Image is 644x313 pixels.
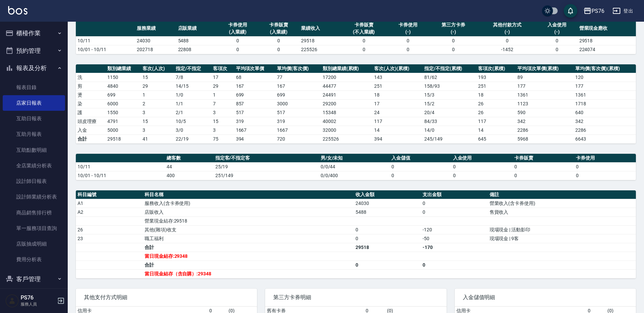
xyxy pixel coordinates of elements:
[423,134,476,143] td: 245/149
[174,82,211,90] td: 14 / 15
[342,28,386,36] div: (不入業績)
[141,108,174,117] td: 3
[3,288,65,305] button: 商品管理
[234,73,276,82] td: 68
[578,21,636,37] th: 營業現金應收
[387,36,428,45] td: 0
[319,162,390,171] td: 0/0/44
[3,59,65,77] button: 報表及分析
[76,126,106,134] td: 入金
[321,99,373,108] td: 29200
[480,21,535,28] div: 其他付款方式
[480,28,535,36] div: (-)
[106,90,141,99] td: 699
[234,126,276,134] td: 1667
[3,24,65,42] button: 櫃檯作業
[76,154,636,180] table: a dense table
[421,243,488,252] td: -170
[321,126,373,134] td: 32000
[165,171,213,180] td: 400
[260,28,298,36] div: (入業績)
[3,205,65,221] a: 商品銷售排行榜
[76,99,106,108] td: 染
[3,189,65,205] a: 設計師業績分析表
[174,108,211,117] td: 2 / 1
[234,108,276,117] td: 517
[340,45,387,54] td: 0
[354,190,421,199] th: 收入金額
[106,126,141,134] td: 5000
[564,4,577,18] button: save
[321,134,373,143] td: 225526
[421,225,488,234] td: -120
[234,82,276,90] td: 167
[516,73,574,82] td: 89
[275,82,321,90] td: 167
[176,45,217,54] td: 22808
[106,73,141,82] td: 1150
[211,134,234,143] td: 75
[141,134,174,143] td: 41
[275,99,321,108] td: 3000
[516,99,574,108] td: 1123
[143,225,354,234] td: 其他(雜項)收支
[3,252,65,267] a: 費用分析表
[165,154,213,163] th: 總客數
[423,82,476,90] td: 158 / 93
[3,95,65,111] a: 店家日報表
[354,234,421,243] td: 0
[430,28,476,36] div: (-)
[354,199,421,208] td: 24030
[476,108,516,117] td: 26
[141,126,174,134] td: 3
[488,208,636,216] td: 售貨收入
[3,126,65,142] a: 互助月報表
[214,171,319,180] td: 251/149
[428,45,478,54] td: 0
[3,270,65,288] button: 客戶管理
[299,45,340,54] td: 225526
[275,108,321,117] td: 517
[174,117,211,126] td: 10 / 5
[165,162,213,171] td: 44
[476,117,516,126] td: 117
[211,126,234,134] td: 3
[476,99,516,108] td: 26
[488,234,636,243] td: 現場現金 | 9客
[574,126,636,134] td: 2286
[3,221,65,236] a: 單一服務項目查詢
[516,117,574,126] td: 342
[219,21,257,28] div: 卡券使用
[389,28,427,36] div: (-)
[106,117,141,126] td: 4791
[513,162,574,171] td: 0
[478,36,536,45] td: 0
[321,64,373,73] th: 類別總業績(累積)
[219,28,257,36] div: (入業績)
[275,64,321,73] th: 單均價(客次價)
[513,171,574,180] td: 0
[463,294,628,301] span: 入金儲值明細
[516,64,574,73] th: 平均項次單價(累積)
[76,36,135,45] td: 10/11
[211,82,234,90] td: 29
[143,234,354,243] td: 職工福利
[372,73,422,82] td: 143
[214,162,319,171] td: 25/19
[106,134,141,143] td: 29518
[76,108,106,117] td: 護
[578,45,636,54] td: 224074
[141,117,174,126] td: 15
[211,90,234,99] td: 1
[372,82,422,90] td: 251
[516,90,574,99] td: 1361
[275,126,321,134] td: 1667
[451,171,513,180] td: 0
[513,154,574,163] th: 卡券販賣
[538,28,576,36] div: (-)
[321,117,373,126] td: 40002
[141,82,174,90] td: 29
[610,5,636,17] button: 登出
[321,90,373,99] td: 24491
[574,117,636,126] td: 342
